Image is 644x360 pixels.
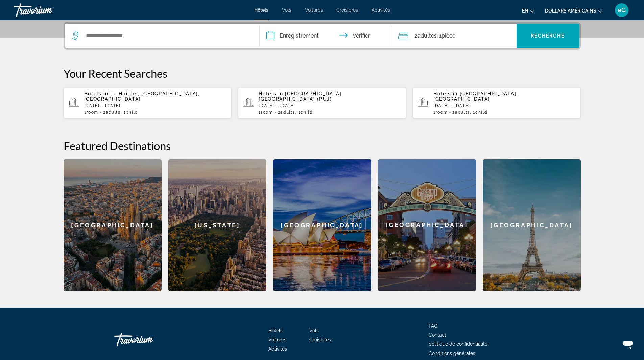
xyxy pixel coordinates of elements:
[106,110,121,115] span: Adults
[470,110,487,115] span: , 1
[455,110,470,115] span: Adults
[429,323,437,329] a: FAQ
[103,110,121,115] span: 2
[617,333,639,355] iframe: Bouton de lancement de la fenêtre de messagerie
[372,7,390,13] a: Activités
[336,7,358,13] a: Croisières
[531,33,565,39] font: Recherche
[238,87,406,119] button: Hotels in [GEOGRAPHIC_DATA], [GEOGRAPHIC_DATA] (PUJ)[DATE] - [DATE]1Room2Adults, 1Child
[84,110,98,115] span: 1
[261,110,273,115] span: Room
[429,351,475,356] a: Conditions générales
[378,159,476,291] a: [GEOGRAPHIC_DATA]
[273,159,371,291] a: [GEOGRAPHIC_DATA]
[433,91,518,102] span: [GEOGRAPHIC_DATA], [GEOGRAPHIC_DATA]
[259,103,401,108] p: [DATE] - [DATE]
[121,110,138,115] span: , 1
[268,346,287,352] a: Activités
[442,32,455,39] font: pièce
[613,3,630,17] button: Menu utilisateur
[114,330,182,350] a: Travorium
[618,6,626,14] font: eG
[268,337,286,342] a: Voitures
[295,110,312,115] span: , 1
[545,8,596,14] font: dollars américains
[433,91,458,96] span: Hotels in
[64,159,162,291] a: [GEOGRAPHIC_DATA]
[414,32,418,39] font: 2
[64,87,232,119] button: Hotels in Le Haillan, [GEOGRAPHIC_DATA], [GEOGRAPHIC_DATA][DATE] - [DATE]1Room2Adults, 1Child
[517,24,579,48] button: Recherche
[309,328,319,333] a: Vols
[280,110,295,115] span: Adults
[301,110,312,115] span: Child
[168,159,266,291] a: [US_STATE]
[483,159,581,291] a: [GEOGRAPHIC_DATA]
[65,24,579,48] div: Widget de recherche
[436,110,448,115] span: Room
[259,110,273,115] span: 1
[14,1,81,19] a: Travorium
[64,67,581,80] p: Your Recent Searches
[260,24,391,48] button: Dates d'arrivée et de départ
[391,24,517,48] button: Voyageurs : 2 adultes, 0 enfants
[522,8,528,14] font: en
[305,7,323,13] a: Voitures
[268,328,283,333] a: Hôtels
[545,6,603,16] button: Changer de devise
[64,139,581,152] h2: Featured Destinations
[418,32,437,39] font: adultes
[84,103,226,108] p: [DATE] - [DATE]
[522,6,535,16] button: Changer de langue
[259,91,343,102] span: [GEOGRAPHIC_DATA], [GEOGRAPHIC_DATA] (PUJ)
[433,110,448,115] span: 1
[278,110,295,115] span: 2
[254,7,268,13] a: Hôtels
[433,103,575,108] p: [DATE] - [DATE]
[84,91,200,102] span: Le Haillan, [GEOGRAPHIC_DATA], [GEOGRAPHIC_DATA]
[282,7,291,13] a: Vols
[452,110,470,115] span: 2
[429,341,487,347] a: politique de confidentialité
[84,91,109,96] span: Hotels in
[437,32,442,39] font: , 1
[413,87,581,119] button: Hotels in [GEOGRAPHIC_DATA], [GEOGRAPHIC_DATA][DATE] - [DATE]1Room2Adults, 1Child
[126,110,138,115] span: Child
[429,332,446,338] a: Contact
[259,91,283,96] span: Hotels in
[86,110,98,115] span: Room
[309,337,331,342] a: Croisières
[475,110,487,115] span: Child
